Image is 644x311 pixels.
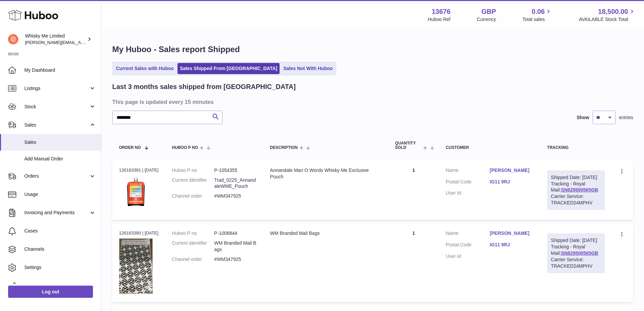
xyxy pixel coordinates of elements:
div: Tracking [547,146,605,150]
span: AVAILABLE Stock Total [579,16,636,23]
dd: P-1008844 [214,230,257,237]
span: entries [619,114,633,121]
h2: Last 3 months sales shipped from [GEOGRAPHIC_DATA] [112,82,296,91]
span: Usage [24,191,96,198]
span: Returns [24,283,96,289]
a: IG11 9RJ [490,242,534,248]
dd: #WM347925 [214,193,257,199]
dd: Trad_0225_AnnandaleWME_Pouch [214,177,257,190]
a: [PERSON_NAME] [490,230,534,237]
span: 18,500.00 [598,7,628,16]
dt: User Id [446,190,490,196]
a: 18,500.00 AVAILABLE Stock Total [579,7,636,23]
a: Sales Shipped From [GEOGRAPHIC_DATA] [177,63,280,74]
div: Tracking - Royal Mail: [547,234,605,273]
a: Current Sales with Huboo [114,63,176,74]
a: 0.06 Total sales [522,7,552,23]
dd: P-1054355 [214,167,257,174]
h3: This page is updated every 15 minutes [112,98,631,106]
span: Quantity Sold [395,141,422,150]
div: 126163391 | [DATE] [119,167,159,173]
span: Sales [24,122,89,128]
a: IG11 9RJ [490,179,534,185]
dt: Huboo P no [172,230,214,237]
span: Channels [24,246,96,252]
div: Huboo Ref [428,16,451,23]
label: Show [577,114,589,121]
span: Huboo P no [172,146,198,150]
strong: GBP [481,7,496,16]
div: Shipped Date: [DATE] [551,174,601,181]
a: SN829500565GB [561,250,598,256]
dd: WM Branded Mail Bags [214,240,257,253]
img: 1754996474.png [119,175,153,209]
div: Shipped Date: [DATE] [551,237,601,244]
div: WM Branded Mail Bags [270,230,382,237]
span: Description [270,146,298,150]
span: Stock [24,104,89,110]
div: 126163390 | [DATE] [119,230,159,236]
td: 1 [388,223,439,302]
span: Listings [24,85,89,92]
dt: Channel order [172,256,214,263]
td: 1 [388,160,439,220]
dd: #WM347925 [214,256,257,263]
dt: Name [446,167,490,175]
div: Currency [477,16,496,23]
a: Sales Not With Huboo [281,63,335,74]
dt: Postal Code [446,179,490,187]
div: Customer [446,146,534,150]
span: Order No [119,146,141,150]
dt: Postal Code [446,242,490,250]
img: 1725358317.png [119,239,153,294]
span: Cases [24,228,96,234]
h1: My Huboo - Sales report Shipped [112,44,633,55]
span: My Dashboard [24,67,96,73]
a: SN829500565GB [561,187,598,193]
a: [PERSON_NAME] [490,167,534,174]
span: Settings [24,264,96,271]
div: Whisky Me Limited [25,33,86,46]
span: Invoicing and Payments [24,209,89,216]
span: Sales [24,139,96,146]
dt: User Id [446,253,490,260]
dt: Current identifier [172,240,214,253]
a: Log out [8,286,93,298]
span: [PERSON_NAME][EMAIL_ADDRESS][DOMAIN_NAME] [25,40,136,45]
div: Carrier Service: TRACKED24MPHV [551,193,601,206]
div: Annandale Man O Words Whisky Me Exclusive Pouch [270,167,382,180]
img: frances@whiskyshop.com [8,34,18,44]
div: Carrier Service: TRACKED24MPHV [551,257,601,269]
dt: Current identifier [172,177,214,190]
strong: 13676 [432,7,451,16]
span: Add Manual Order [24,156,96,162]
span: 0.06 [532,7,545,16]
dt: Huboo P no [172,167,214,174]
span: Total sales [522,16,552,23]
div: Tracking - Royal Mail: [547,171,605,210]
dt: Name [446,230,490,238]
dt: Channel order [172,193,214,199]
span: Orders [24,173,89,179]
